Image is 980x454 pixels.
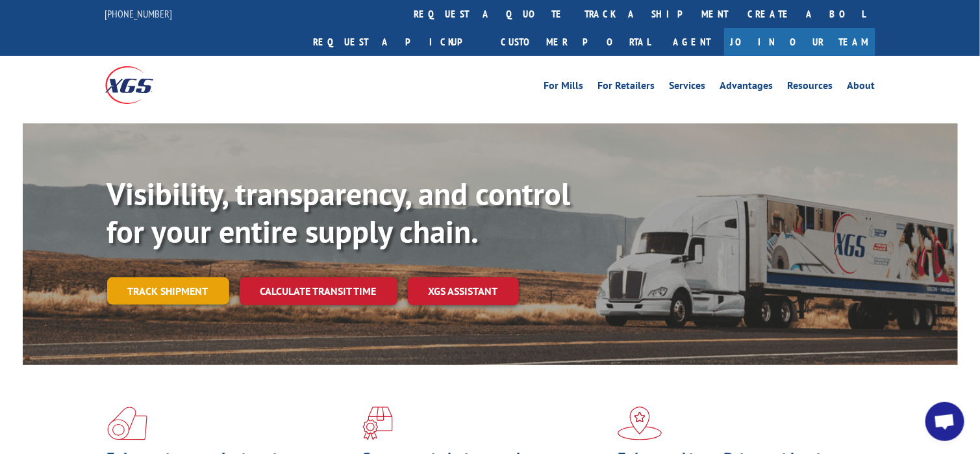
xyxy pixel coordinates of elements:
[925,402,964,441] a: Open chat
[304,28,492,56] a: Request a pickup
[544,81,584,95] a: For Mills
[848,81,875,95] a: About
[598,81,655,95] a: For Retailers
[107,173,571,251] b: Visibility, transparency, and control for your entire supply chain.
[408,277,519,305] a: XGS ASSISTANT
[660,28,724,56] a: Agent
[670,81,706,95] a: Services
[724,28,875,56] a: Join Our Team
[107,277,229,305] a: Track shipment
[618,407,662,440] img: xgs-icon-flagship-distribution-model-red
[240,277,397,305] a: Calculate transit time
[788,81,833,95] a: Resources
[492,28,660,56] a: Customer Portal
[105,7,173,20] a: [PHONE_NUMBER]
[362,407,393,440] img: xgs-icon-focused-on-flooring-red
[107,407,147,440] img: xgs-icon-total-supply-chain-intelligence-red
[720,81,773,95] a: Advantages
